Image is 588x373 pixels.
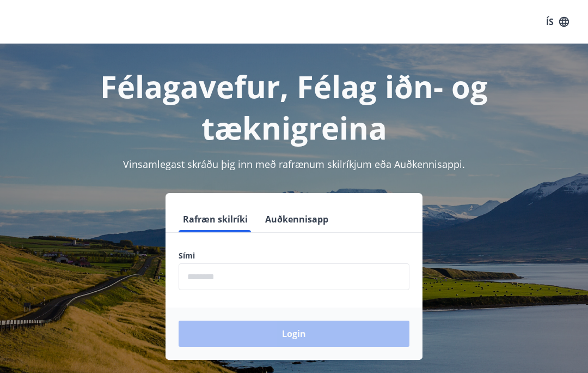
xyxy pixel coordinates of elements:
[179,206,252,232] button: Rafræn skilríki
[179,250,409,261] label: Sími
[540,12,575,32] button: ÍS
[261,206,333,232] button: Auðkennisapp
[13,65,575,148] h1: Félagavefur, Félag iðn- og tæknigreina
[123,158,465,171] span: Vinsamlegast skráðu þig inn með rafrænum skilríkjum eða Auðkennisappi.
